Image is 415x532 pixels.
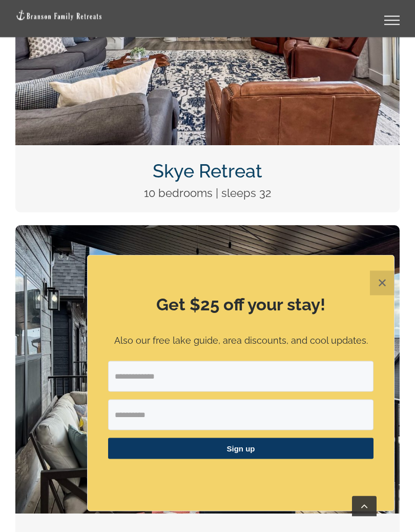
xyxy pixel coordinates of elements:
h2: Get $25 off your stay! [108,293,374,317]
a: Toggle Menu [371,16,412,25]
p: 10 bedrooms | sleeps 32 [35,185,381,203]
p: ​ [108,472,374,483]
button: Close [370,271,395,295]
p: Also our free lake guide, area discounts, and cool updates. [108,333,374,348]
a: Pineapple Pointe Christmas at Table Rock Lake Branson Missouri-1416 [15,225,400,238]
button: Sign up [108,438,374,459]
input: Email Address [108,361,374,392]
img: Branson Family Retreats Logo [15,10,102,22]
a: Skye Retreat [153,161,262,182]
input: First Name [108,400,374,430]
